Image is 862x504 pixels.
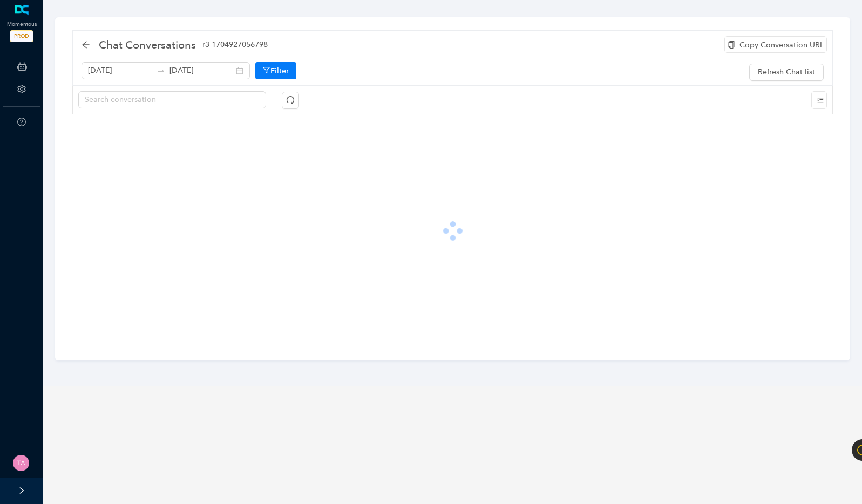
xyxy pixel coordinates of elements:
[202,39,268,51] span: r3-1704927056798
[17,85,26,93] span: setting
[82,40,90,50] div: back
[749,64,824,81] button: Refresh Chat list
[13,455,29,471] img: 44db39993f20fb5923c1e76f9240318d
[10,30,33,42] span: PROD
[157,66,165,75] span: swap-right
[728,41,735,49] span: copy
[255,62,296,79] button: Filter
[157,66,165,75] span: to
[88,65,152,77] input: Start date
[85,94,251,106] input: Search conversation
[817,97,824,104] span: menu-unfold
[286,96,295,104] span: redo
[99,36,196,53] span: Chat Conversations
[758,66,815,78] span: Refresh Chat list
[82,40,90,49] span: arrow-left
[169,65,234,77] input: End date
[17,118,26,126] span: question-circle
[724,36,827,53] div: Copy Conversation URL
